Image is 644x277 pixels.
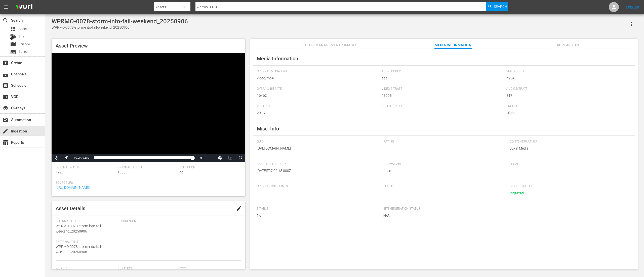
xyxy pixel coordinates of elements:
[506,110,629,116] span: High
[3,71,9,77] span: Channels
[3,105,9,111] span: Overlays
[510,162,629,166] span: Locale
[195,154,205,162] button: Playback Rate
[383,162,502,166] span: HD Available
[506,70,629,74] span: Video Codec
[506,87,629,91] span: Audio Bitrate
[257,207,376,211] span: Bitable
[383,168,502,173] span: false
[94,156,192,159] div: Progress Bar
[19,49,28,54] span: Series
[3,82,9,88] span: Schedule
[383,184,502,189] span: Embed
[117,267,177,271] span: Duration
[3,140,9,146] span: Reports
[52,25,188,30] div: WPRMO-0078-storm-into-fall-weekend_20250906
[62,154,72,162] button: Mute
[10,34,16,40] div: Bits
[19,26,27,31] span: Asset
[56,181,239,185] span: Source Url
[3,17,9,23] span: Search
[12,1,36,13] img: ans4CAIJ8jUAAAAAAAAAAAAAAAAAAAAAAAAgQb4GAAAAAAAAAAAAAAAAAAAAAAAAJMjXAAAAAAAAAAAAAAAAAAAAAAAAgAT5G...
[506,93,629,98] span: 317
[257,87,379,91] span: Overall Bitrate
[486,2,508,11] button: Search
[257,184,376,189] span: Original Cue Points
[434,42,472,48] span: Media Information
[235,154,245,162] button: Fullscreen
[257,168,376,173] span: [DATE]T07:06:18.000Z
[3,94,9,100] span: VOD
[257,162,376,166] span: Last Health Check
[382,87,504,91] span: Video Bitrate
[510,140,629,144] span: Content Partner
[257,104,379,108] span: Video FPS
[19,34,24,39] span: Bits
[233,202,245,214] button: edit
[56,170,64,174] span: 1920
[56,166,115,170] span: Original Width
[10,41,16,47] span: Episode
[383,207,502,211] span: Bits Generation Status
[236,205,242,211] span: edit
[179,166,239,170] span: Definition
[506,104,629,108] span: Profile
[56,240,115,244] span: External Title:
[19,42,30,47] span: Episode
[549,42,587,48] span: Appears On
[179,170,183,174] span: hd
[3,4,9,10] span: menu
[56,205,85,211] span: Asset Details
[74,156,89,159] span: 00:00:30.101
[56,245,102,254] span: WPRMO-0078-storm-into-fall-weekend_20250906
[382,70,504,74] span: Audio Codec
[10,49,16,55] span: Series
[179,267,239,271] span: Type
[117,219,239,223] span: Description:
[56,43,88,49] span: Asset Preview
[383,140,502,144] span: Rating
[215,154,225,162] button: Jump To Time
[257,126,279,132] span: Misc. Info
[52,154,62,162] button: Replay
[257,110,379,116] span: 29.97
[3,128,9,134] span: Ingestion
[257,213,376,218] span: No
[257,146,376,151] span: [URL][DOMAIN_NAME]
[301,42,357,48] span: Rights Management / Images
[626,5,639,9] a: Sign Out
[56,267,115,271] span: Wurl Id
[382,76,504,81] span: aac
[382,104,504,108] span: Aspect Ratio
[257,76,379,81] span: video/mp4
[257,93,379,98] span: 16462
[257,70,379,74] span: Original Media Type
[510,184,629,189] span: Ingest Status
[56,186,90,190] a: [URL][DOMAIN_NAME]
[3,60,9,66] span: Create
[56,224,102,233] span: WPRMO-0078-storm-into-fall-weekend_20250906
[257,140,376,144] span: GUID
[117,170,126,174] span: 1080
[10,26,16,32] span: Asset
[56,219,115,223] span: Internal Title:
[52,53,245,162] div: Video Player
[52,18,188,25] div: WPRMO-0078-storm-into-fall-weekend_20250906
[510,191,524,195] span: Ingested
[225,154,235,162] button: Picture-in-Picture
[257,56,298,62] span: Media Information
[506,76,629,81] span: h264
[382,93,504,98] span: 15995
[510,146,629,151] span: Jukin Media
[510,168,629,173] span: en-us
[494,2,507,11] span: Search
[3,117,9,123] span: Automation
[117,166,177,170] span: Original Height
[383,213,389,217] span: N/A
